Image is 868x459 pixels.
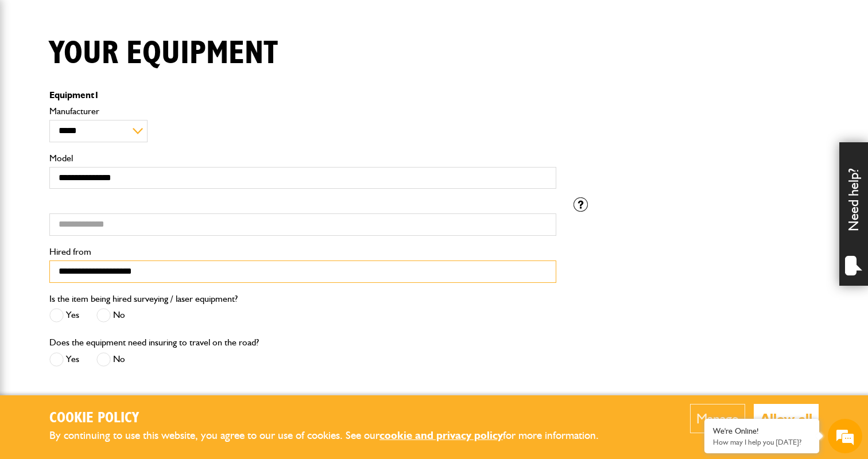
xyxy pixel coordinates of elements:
h2: Cookie Policy [49,410,618,427]
div: We're Online! [713,426,811,436]
label: Model [49,154,556,163]
button: Manage [690,404,745,433]
p: How may I help you today? [713,438,811,446]
label: Yes [49,308,79,322]
p: Equipment [49,91,556,100]
label: Hired from [49,247,556,256]
label: No [96,308,125,322]
label: Yes [49,352,79,367]
em: Start Chat [156,353,208,369]
span: 1 [94,90,99,100]
p: By continuing to use this website, you agree to our use of cookies. See our for more information. [49,427,618,445]
label: Is the item being hired surveying / laser equipment? [49,294,238,304]
textarea: Type your message and hit 'Enter' [15,208,210,344]
label: No [96,352,125,367]
div: Need help? [839,142,868,286]
input: Enter your phone number [15,174,210,199]
a: cookie and privacy policy [379,429,503,442]
h1: Your equipment [49,34,278,73]
button: Allow all [754,404,819,433]
input: Enter your last name [15,106,210,131]
div: Minimize live chat window [188,6,216,33]
label: Manufacturer [49,107,556,116]
input: Enter your email address [15,140,210,165]
img: d_20077148190_company_1631870298795_20077148190 [20,64,48,80]
label: Does the equipment need insuring to travel on the road? [49,338,259,347]
div: Chat with us now [60,64,193,79]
